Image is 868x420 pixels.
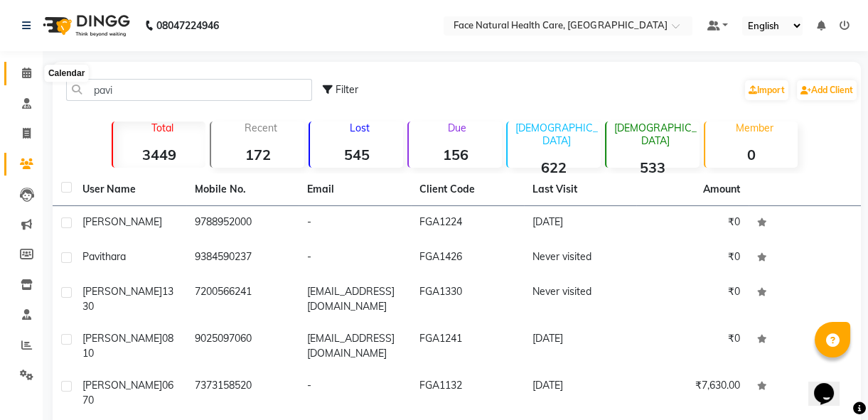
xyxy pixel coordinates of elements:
[606,158,700,176] strong: 533
[316,122,403,134] p: Lost
[508,158,601,176] strong: 622
[113,146,206,163] strong: 3449
[186,241,299,276] td: 9384590237
[299,323,411,370] td: [EMAIL_ADDRESS][DOMAIN_NAME]
[636,276,749,323] td: ₹0
[711,122,798,134] p: Member
[186,323,299,370] td: 9025097060
[186,173,299,206] th: Mobile No.
[524,241,636,276] td: Never visited
[412,122,502,134] p: Due
[705,146,798,163] strong: 0
[310,146,403,163] strong: 545
[745,80,788,100] a: Import
[299,241,411,276] td: -
[524,206,636,241] td: [DATE]
[409,146,502,163] strong: 156
[186,370,299,416] td: 7373158520
[411,206,523,241] td: FGA1224
[36,6,134,45] img: logo
[45,65,88,82] div: Calendar
[119,122,206,134] p: Total
[82,215,162,228] span: [PERSON_NAME]
[695,173,749,205] th: Amount
[74,173,186,206] th: User Name
[156,6,219,45] b: 08047224946
[636,206,749,241] td: ₹0
[186,206,299,241] td: 9788952000
[524,276,636,323] td: Never visited
[411,276,523,323] td: FGA1330
[797,80,857,100] a: Add Client
[66,79,312,101] input: Search by Name/Mobile/Email/Code
[411,241,523,276] td: FGA1426
[299,370,411,416] td: -
[299,276,411,323] td: [EMAIL_ADDRESS][DOMAIN_NAME]
[217,122,304,134] p: Recent
[82,332,162,345] span: [PERSON_NAME]
[612,122,700,147] p: [DEMOGRAPHIC_DATA]
[524,370,636,416] td: [DATE]
[411,370,523,416] td: FGA1132
[513,122,601,147] p: [DEMOGRAPHIC_DATA]
[299,173,411,206] th: Email
[336,83,358,96] span: Filter
[82,285,162,298] span: [PERSON_NAME]
[186,276,299,323] td: 7200566241
[636,323,749,370] td: ₹0
[524,323,636,370] td: [DATE]
[299,206,411,241] td: -
[82,250,126,263] span: Pavithara
[211,146,304,163] strong: 172
[524,173,636,206] th: Last Visit
[808,363,854,406] iframe: chat widget
[636,370,749,416] td: ₹7,630.00
[411,323,523,370] td: FGA1241
[636,241,749,276] td: ₹0
[82,379,162,392] span: [PERSON_NAME]
[411,173,523,206] th: Client Code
